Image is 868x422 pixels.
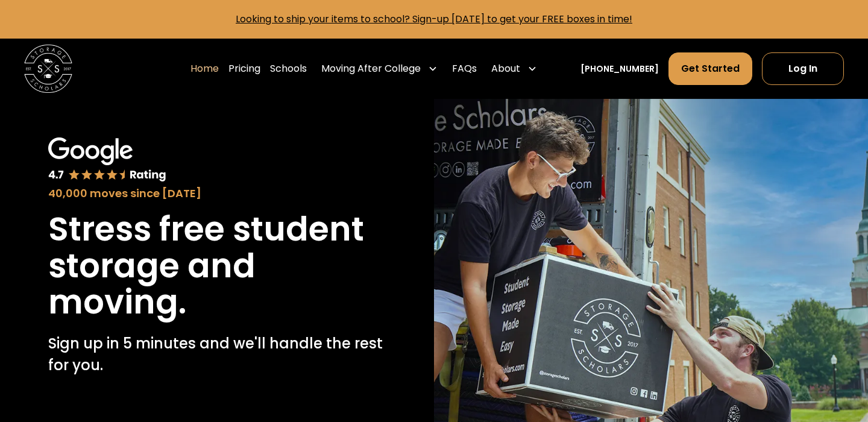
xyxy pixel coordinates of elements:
[48,333,386,376] p: Sign up in 5 minutes and we'll handle the rest for you.
[321,61,421,76] div: Moving After College
[270,52,307,86] a: Schools
[580,63,659,75] a: [PHONE_NUMBER]
[762,52,844,85] a: Log In
[668,52,752,85] a: Get Started
[190,52,219,86] a: Home
[316,52,442,86] div: Moving After College
[228,52,260,86] a: Pricing
[236,12,632,26] a: Looking to ship your items to school? Sign-up [DATE] to get your FREE boxes in time!
[452,52,477,86] a: FAQs
[48,137,166,183] img: Google 4.7 star rating
[486,52,542,86] div: About
[48,185,386,201] div: 40,000 moves since [DATE]
[48,211,386,321] h1: Stress free student storage and moving.
[491,61,520,76] div: About
[24,45,72,93] img: Storage Scholars main logo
